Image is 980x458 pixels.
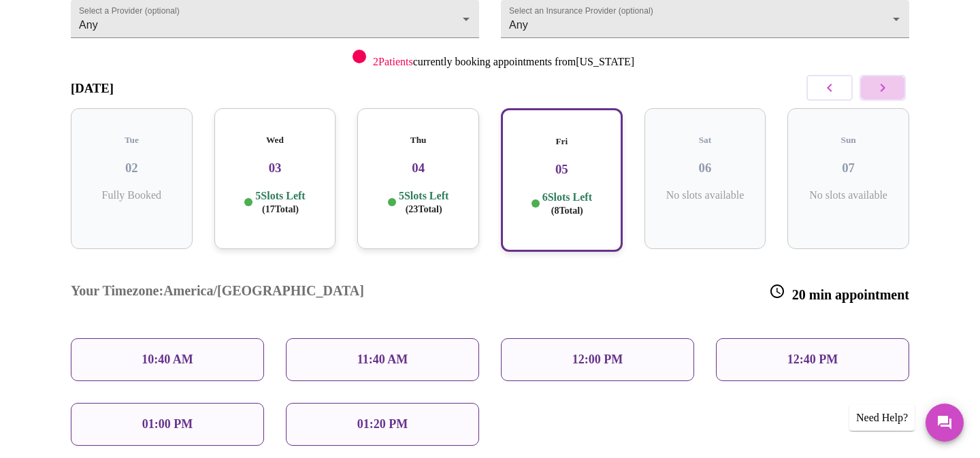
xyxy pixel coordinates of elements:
p: 12:40 PM [787,353,838,367]
button: Messages [926,404,964,442]
h3: [DATE] [71,81,114,96]
h5: Thu [368,135,468,146]
h3: 20 min appointment [769,283,909,303]
span: ( 17 Total) [262,204,299,214]
div: Need Help? [849,405,915,431]
p: currently booking appointments from [US_STATE] [373,56,634,68]
p: 10:40 AM [142,353,193,367]
p: 01:20 PM [357,417,408,431]
p: 6 Slots Left [542,191,592,217]
p: 12:00 PM [572,353,623,367]
p: 11:40 AM [357,353,408,367]
span: 2 Patients [373,56,413,67]
h5: Sat [655,135,755,146]
p: Fully Booked [82,189,182,201]
h5: Wed [225,135,325,146]
h3: 07 [798,161,898,176]
p: No slots available [655,189,755,201]
h3: Your Timezone: America/[GEOGRAPHIC_DATA] [71,283,364,303]
h3: 05 [513,162,610,177]
span: ( 8 Total) [551,206,583,216]
h3: 06 [655,161,755,176]
p: 01:00 PM [142,417,193,431]
p: 5 Slots Left [399,189,448,216]
h5: Tue [82,135,182,146]
h5: Sun [798,135,898,146]
h5: Fri [513,136,610,147]
h3: 03 [225,161,325,176]
span: ( 23 Total) [406,204,442,214]
p: 5 Slots Left [255,189,305,216]
p: No slots available [798,189,898,201]
h3: 04 [368,161,468,176]
h3: 02 [82,161,182,176]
